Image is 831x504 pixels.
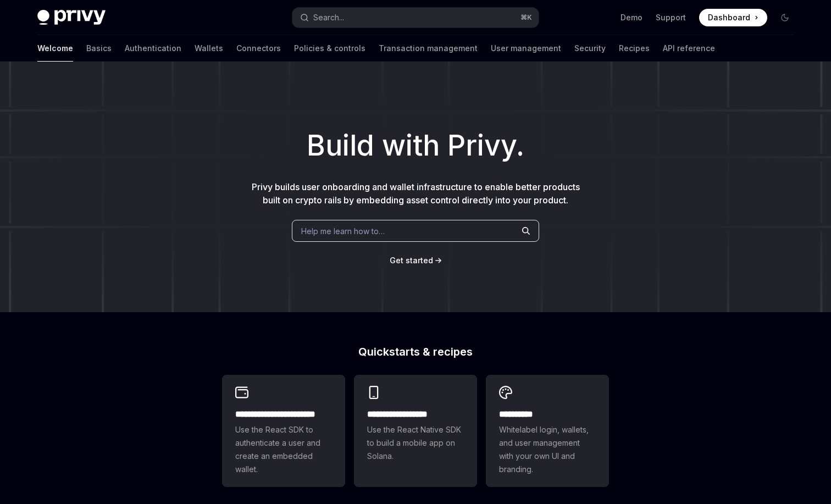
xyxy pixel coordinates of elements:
a: Policies & controls [294,35,365,62]
a: Transaction management [379,35,478,62]
a: Dashboard [699,9,767,26]
a: Recipes [619,35,650,62]
a: Get started [390,255,433,266]
h2: Quickstarts & recipes [222,346,609,357]
a: Authentication [125,35,181,62]
span: Whitelabel login, wallets, and user management with your own UI and branding. [499,423,596,476]
a: Connectors [236,35,281,62]
a: **** **** **** ***Use the React Native SDK to build a mobile app on Solana. [354,375,477,487]
a: Security [574,35,606,62]
a: Demo [621,12,642,23]
a: API reference [663,35,715,62]
span: Get started [390,256,433,265]
span: Dashboard [708,12,750,23]
span: Help me learn how to… [301,225,385,237]
button: Search...⌘K [292,8,539,27]
a: Welcome [37,35,73,62]
span: Privy builds user onboarding and wallet infrastructure to enable better products built on crypto ... [252,181,580,206]
span: Use the React SDK to authenticate a user and create an embedded wallet. [235,423,332,476]
img: dark logo [37,10,106,25]
a: User management [491,35,561,62]
span: ⌘ K [520,13,532,22]
a: Support [656,12,686,23]
span: Use the React Native SDK to build a mobile app on Solana. [367,423,464,463]
a: Wallets [195,35,223,62]
a: Basics [86,35,112,62]
a: **** *****Whitelabel login, wallets, and user management with your own UI and branding. [486,375,609,487]
div: Search... [313,11,344,24]
h1: Build with Privy. [18,124,813,167]
button: Toggle dark mode [776,9,794,26]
